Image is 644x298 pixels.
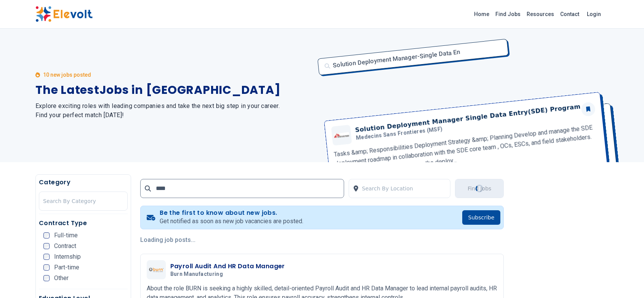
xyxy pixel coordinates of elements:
[557,8,582,20] a: Contact
[606,261,644,298] iframe: Chat Widget
[43,243,50,249] input: Contract
[471,8,492,20] a: Home
[43,264,50,271] input: Part-time
[170,262,285,271] h3: Payroll Audit And HR Data Manager
[54,275,69,281] span: Other
[492,8,524,20] a: Find Jobs
[170,271,223,278] span: Burn Manufacturing
[39,219,128,228] h5: Contract Type
[455,179,504,198] button: Find JobsLoading...
[160,217,303,226] p: Get notified as soon as new job vacancies are posted.
[54,264,79,271] span: Part-time
[582,6,606,22] a: Login
[43,232,50,238] input: Full-time
[43,254,50,260] input: Internship
[54,243,76,249] span: Contract
[43,71,91,79] p: 10 new jobs posted
[524,8,557,20] a: Resources
[43,275,50,281] input: Other
[39,178,128,187] h5: Category
[54,254,81,260] span: Internship
[160,209,303,217] h4: Be the first to know about new jobs.
[35,101,313,120] h2: Explore exciting roles with leading companies and take the next big step in your career. Find you...
[54,232,78,238] span: Full-time
[140,235,504,245] p: Loading job posts...
[149,267,164,272] img: Burn Manufacturing
[474,184,485,194] div: Loading...
[35,6,93,22] img: Elevolt
[462,210,501,225] button: Subscribe
[35,83,313,97] h1: The Latest Jobs in [GEOGRAPHIC_DATA]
